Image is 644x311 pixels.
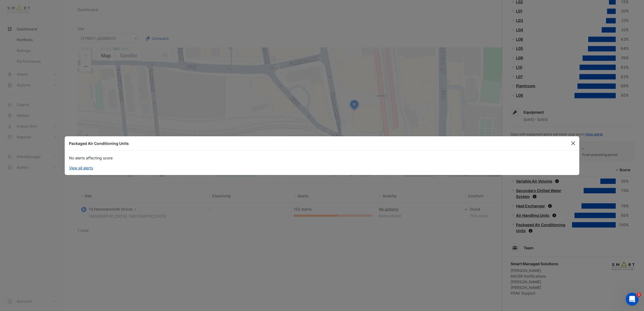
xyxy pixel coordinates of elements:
iframe: Intercom live chat [626,293,639,306]
b: Packaged Air Conditioning Units [69,141,129,146]
a: View all alerts [69,165,93,171]
div: No alerts affecting score [69,155,575,161]
button: Close [569,139,577,147]
span: 1 [637,293,641,297]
